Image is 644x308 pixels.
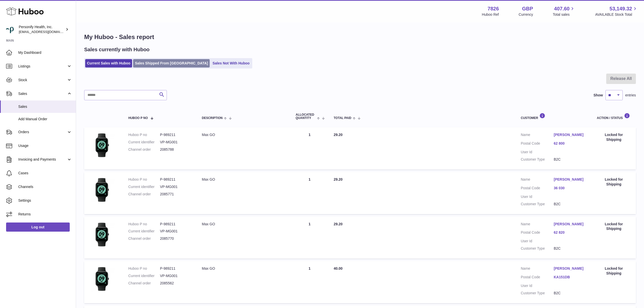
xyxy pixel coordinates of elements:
dd: 2085770 [160,236,192,241]
dt: Channel order [128,236,160,241]
dt: Channel order [128,147,160,152]
strong: GBP [522,5,533,12]
td: 1 [291,172,329,214]
dd: 2085788 [160,147,192,152]
a: [PERSON_NAME] [554,266,587,271]
dt: Postal Code [521,230,554,236]
h2: Sales currently with Huboo [84,46,150,53]
a: [PERSON_NAME] [554,222,587,227]
div: Locked for Shipping [597,132,631,142]
img: internalAdmin-7826@internal.huboo.com [6,26,14,33]
span: [EMAIL_ADDRESS][DOMAIN_NAME] [19,30,75,34]
span: 53,149.32 [610,5,632,12]
dt: Huboo P no [128,222,160,227]
dt: Huboo P no [128,132,160,137]
span: Total sales [553,12,575,17]
dt: Postal Code [521,186,554,192]
span: Returns [18,212,72,217]
span: entries [625,93,636,98]
a: 62 820 [554,230,587,235]
span: Invoicing and Payments [18,157,67,162]
div: Customer [521,113,587,120]
span: My Dashboard [18,50,72,55]
dd: B2C [554,291,587,296]
a: 53,149.32 AVAILABLE Stock Total [595,5,638,17]
dt: Customer Type [521,246,554,251]
td: 1 [291,217,329,259]
div: Max GO [202,177,285,182]
label: Show [594,93,603,98]
span: Settings [18,198,72,203]
strong: 7826 [488,5,499,12]
span: Add Manual Order [18,117,72,122]
span: Sales [18,91,67,96]
dt: Huboo P no [128,266,160,271]
dt: Name [521,266,554,272]
dd: 2085771 [160,192,192,197]
div: Max GO [202,132,285,137]
a: Sales Shipped From [GEOGRAPHIC_DATA] [133,59,210,67]
dd: P-989211 [160,132,192,137]
dt: User Id [521,194,554,199]
span: ALLOCATED Quantity [296,113,316,120]
dd: 2085562 [160,281,192,286]
dd: VP-MG001 [160,140,192,145]
span: 407.60 [554,5,569,12]
span: Usage [18,143,72,148]
span: 29.20 [334,177,343,181]
span: Sales [18,104,72,109]
span: 40.00 [334,266,343,270]
dt: Current identifier [128,229,160,234]
a: 407.60 Total sales [553,5,575,17]
dt: Channel order [128,192,160,197]
img: 78261721143674.png [89,222,115,247]
span: AVAILABLE Stock Total [595,12,638,17]
img: 78261721143674.png [89,177,115,202]
dd: VP-MG001 [160,184,192,189]
dt: Current identifier [128,140,160,145]
dt: Postal Code [521,141,554,147]
dt: Customer Type [521,202,554,207]
dt: Customer Type [521,157,554,162]
span: Listings [18,64,67,69]
dt: User Id [521,283,554,288]
dd: B2C [554,202,587,207]
td: 1 [291,261,329,303]
dd: B2C [554,246,587,251]
dt: Channel order [128,281,160,286]
a: [PERSON_NAME] [554,132,587,137]
img: 78261721143674.png [89,132,115,158]
dt: User Id [521,150,554,155]
dt: Name [521,222,554,228]
dt: Name [521,132,554,139]
dd: P-989211 [160,266,192,271]
span: Orders [18,130,67,134]
dd: VP-MG001 [160,273,192,278]
dt: Customer Type [521,291,554,296]
span: Huboo P no [128,116,148,120]
span: Stock [18,78,67,82]
a: Log out [6,223,70,232]
dd: P-989211 [160,177,192,182]
div: Locked for Shipping [597,222,631,231]
div: Locked for Shipping [597,177,631,187]
dt: Current identifier [128,184,160,189]
span: Cases [18,171,72,176]
span: Channels [18,184,72,189]
a: Sales Not With Huboo [211,59,251,67]
a: KA151DB [554,275,587,280]
div: Locked for Shipping [597,266,631,276]
dd: B2C [554,157,587,162]
div: Action / Status [597,113,631,120]
dt: Current identifier [128,273,160,278]
dd: VP-MG001 [160,229,192,234]
h1: My Huboo - Sales report [84,33,636,41]
img: 78261721143674.png [89,266,115,292]
div: Huboo Ref [482,12,499,17]
a: Current Sales with Huboo [85,59,132,67]
span: Description [202,116,223,120]
span: Total paid [334,116,351,120]
a: 62 800 [554,141,587,146]
dt: Huboo P no [128,177,160,182]
dd: P-989211 [160,222,192,227]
